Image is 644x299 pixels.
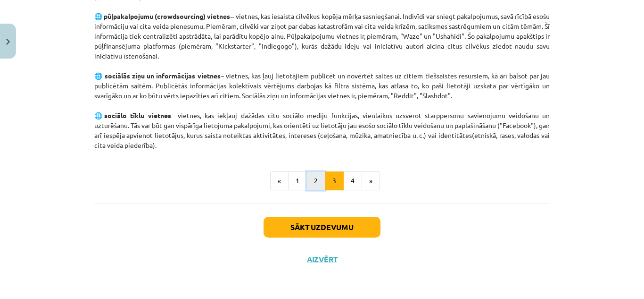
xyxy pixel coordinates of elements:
button: Aizvērt [304,255,340,264]
strong: pūļpakalpojumu (crowdsourcing) vietnes [104,12,230,20]
strong: sociālās ziņu un informācijas vietnes [105,71,220,80]
b: 🌐 [94,71,103,80]
b: 🌐 [94,12,102,20]
button: Sākt uzdevumu [264,217,380,238]
button: 1 [288,171,307,190]
button: » [362,171,380,190]
button: 4 [343,171,362,190]
button: 2 [306,171,325,190]
button: 3 [325,171,344,190]
strong: sociālo tīklu vietnes [104,111,171,120]
b: 🌐 [94,111,104,120]
img: icon-close-lesson-0947bae3869378f0d4975bcd49f059093ad1ed9edebbc8119c70593378902aed.svg [6,39,10,45]
button: « [270,171,289,190]
nav: Page navigation example [94,171,550,190]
